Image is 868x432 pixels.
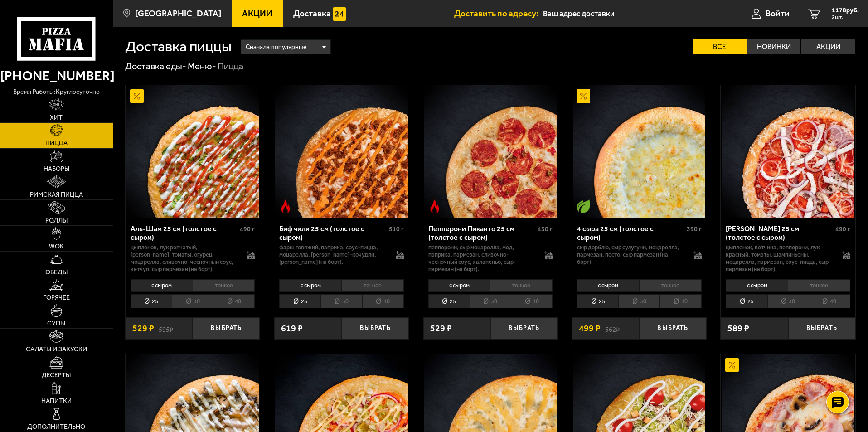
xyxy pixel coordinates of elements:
p: пепперони, сыр Моцарелла, мед, паприка, пармезан, сливочно-чесночный соус, халапеньо, сыр пармеза... [428,244,536,273]
label: Акции [801,39,855,54]
span: Роллы [45,218,68,224]
a: Петровская 25 см (толстое с сыром) [721,85,855,218]
div: Пицца [218,61,243,73]
li: тонкое [193,279,255,292]
li: 30 [767,294,809,308]
li: 25 [726,294,767,308]
span: 529 ₽ [132,324,154,333]
li: 30 [470,294,511,308]
label: Новинки [747,39,801,54]
li: 40 [511,294,553,308]
p: цыпленок, ветчина, пепперони, лук красный, томаты, шампиньоны, моцарелла, пармезан, соус-пицца, с... [726,244,833,273]
span: Акции [242,9,272,18]
s: 562 ₽ [605,324,620,333]
li: 25 [428,294,470,308]
span: 510 г [389,225,404,233]
span: Супы [47,320,65,327]
li: 30 [172,294,213,308]
input: Ваш адрес доставки [543,5,717,22]
img: Акционный [577,89,590,103]
button: Выбрать [788,317,855,340]
img: Акционный [130,89,144,103]
button: Выбрать [639,317,706,340]
li: с сыром [131,279,193,292]
span: 2 шт. [832,15,859,20]
img: Биф чили 25 см (толстое с сыром) [275,85,407,218]
li: тонкое [788,279,850,292]
span: 619 ₽ [281,324,303,333]
span: Доставка [293,9,331,18]
li: 40 [659,294,701,308]
span: Десерты [42,372,71,379]
p: фарш говяжий, паприка, соус-пицца, моцарелла, [PERSON_NAME]-кочудян, [PERSON_NAME] (на борт). [279,244,387,266]
a: Доставка еды- [125,61,186,72]
img: Аль-Шам 25 см (толстое с сыром) [126,85,259,218]
img: 15daf4d41897b9f0e9f617042186c801.svg [333,7,346,21]
div: [PERSON_NAME] 25 см (толстое с сыром) [726,224,833,242]
li: тонкое [490,279,553,292]
li: с сыром [279,279,341,292]
a: АкционныйВегетарианское блюдо4 сыра 25 см (толстое с сыром) [572,85,707,218]
img: Пепперони Пиканто 25 см (толстое с сыром) [424,85,557,218]
span: Наборы [44,166,69,172]
label: Все [693,39,747,54]
span: Войти [766,9,790,18]
a: АкционныйАль-Шам 25 см (толстое с сыром) [126,85,260,218]
img: Петровская 25 см (толстое с сыром) [722,85,854,218]
span: Хит [50,115,63,121]
li: тонкое [639,279,702,292]
span: Салаты и закуски [26,346,87,353]
span: 490 г [240,225,255,233]
span: 430 г [538,225,553,233]
div: Пепперони Пиканто 25 см (толстое с сыром) [428,224,536,242]
span: 1178 руб. [832,7,859,14]
div: 4 сыра 25 см (толстое с сыром) [577,224,684,242]
button: Выбрать [342,317,409,340]
s: 595 ₽ [159,324,173,333]
div: Биф чили 25 см (толстое с сыром) [279,224,387,242]
a: Острое блюдоПепперони Пиканто 25 см (толстое с сыром) [423,85,558,218]
li: 40 [362,294,404,308]
span: Пицца [45,140,68,146]
li: 30 [618,294,659,308]
img: Острое блюдо [428,199,441,213]
span: [GEOGRAPHIC_DATA] [135,9,221,18]
span: 529 ₽ [430,324,452,333]
a: Меню- [188,61,216,72]
li: с сыром [726,279,788,292]
span: Напитки [41,398,72,404]
span: 499 ₽ [579,324,601,333]
img: Вегетарианское блюдо [577,199,590,213]
p: цыпленок, лук репчатый, [PERSON_NAME], томаты, огурец, моцарелла, сливочно-чесночный соус, кетчуп... [131,244,238,273]
button: Выбрать [490,317,558,340]
img: Острое блюдо [279,199,292,213]
p: сыр дорблю, сыр сулугуни, моцарелла, пармезан, песто, сыр пармезан (на борт). [577,244,684,266]
span: 390 г [687,225,702,233]
li: с сыром [577,279,639,292]
li: 40 [213,294,255,308]
li: 25 [279,294,320,308]
span: Обеды [45,269,68,276]
li: 25 [131,294,172,308]
img: Акционный [725,358,739,372]
li: 25 [577,294,618,308]
a: Острое блюдоБиф чили 25 см (толстое с сыром) [274,85,409,218]
span: Горячее [43,295,70,301]
li: 40 [809,294,850,308]
span: 589 ₽ [727,324,749,333]
span: Дополнительно [27,424,85,430]
span: Доставить по адресу: [454,9,543,18]
img: 4 сыра 25 см (толстое с сыром) [573,85,705,218]
li: 30 [320,294,362,308]
li: с сыром [428,279,490,292]
span: 490 г [835,225,850,233]
li: тонкое [341,279,404,292]
button: Выбрать [193,317,260,340]
div: Аль-Шам 25 см (толстое с сыром) [131,224,238,242]
span: WOK [49,243,64,250]
h1: Доставка пиццы [125,39,232,54]
span: Сначала популярные [246,39,306,56]
span: Римская пицца [30,192,83,198]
